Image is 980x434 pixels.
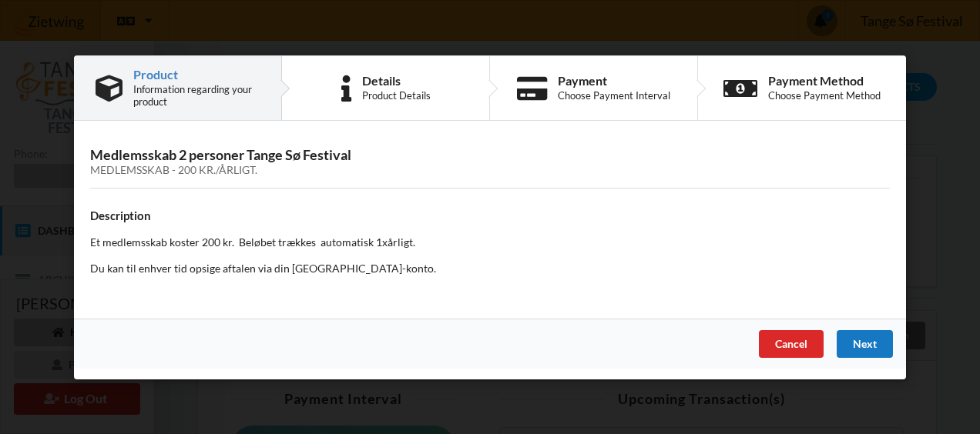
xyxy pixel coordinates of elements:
h3: Medlemsskab 2 personer Tange Sø Festival [90,145,890,176]
div: Payment Method [768,75,881,87]
div: Choose Payment Interval [558,89,670,102]
div: Product [133,68,260,81]
div: Next [837,329,893,357]
p: Et medlemsskab koster 200 kr. Beløbet trækkes automatisk 1xårligt. [90,234,890,249]
div: Medlemsskab - 200 kr./årligt. [90,163,890,176]
div: Choose Payment Method [768,89,881,102]
p: Du kan til enhver tid opsige aftalen via din [GEOGRAPHIC_DATA]-konto. [90,260,890,275]
h4: Description [90,209,890,223]
div: Product Details [362,89,431,102]
div: Details [362,75,431,87]
div: Payment [558,75,670,87]
div: Cancel [759,329,824,357]
div: Information regarding your product [133,83,260,108]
